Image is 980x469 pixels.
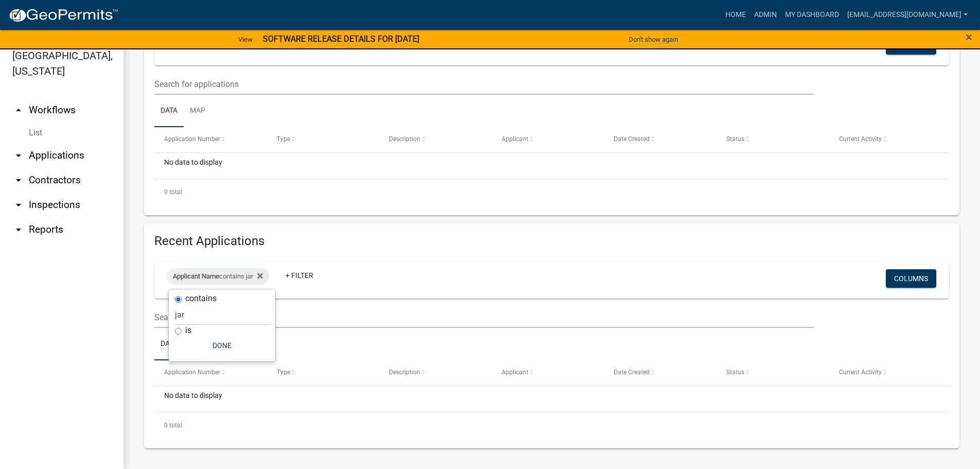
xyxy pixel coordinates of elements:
[839,369,882,376] span: Current Activity
[185,326,191,335] label: is
[726,135,744,143] span: Status
[154,234,949,249] h4: Recent Applications
[966,31,972,43] button: Close
[625,31,682,48] button: Don't show again
[154,386,949,412] div: No data to display
[12,199,25,211] i: arrow_drop_down
[164,369,220,376] span: Application Number
[502,369,528,376] span: Applicant
[886,269,936,288] button: Columns
[604,127,717,152] datatable-header-cell: Date Created
[154,153,949,179] div: No data to display
[167,36,211,55] a: + Filter
[267,127,380,152] datatable-header-cell: Type
[12,149,25,162] i: arrow_drop_down
[154,127,267,152] datatable-header-cell: Application Number
[185,294,217,303] label: contains
[154,179,949,205] div: 0 total
[379,360,492,385] datatable-header-cell: Description
[717,360,829,385] datatable-header-cell: Status
[389,369,420,376] span: Description
[12,174,25,186] i: arrow_drop_down
[781,5,843,25] a: My Dashboard
[492,360,604,385] datatable-header-cell: Applicant
[389,135,420,143] span: Description
[154,74,814,95] input: Search for applications
[154,328,184,361] a: Data
[263,34,419,44] strong: SOFTWARE RELEASE DETAILS FOR [DATE]
[886,36,936,55] button: Columns
[829,360,941,385] datatable-header-cell: Current Activity
[12,223,25,236] i: arrow_drop_down
[277,266,322,285] a: + Filter
[839,135,882,143] span: Current Activity
[379,127,492,152] datatable-header-cell: Description
[277,369,290,376] span: Type
[154,360,267,385] datatable-header-cell: Application Number
[154,412,949,438] div: 0 total
[173,272,219,280] span: Applicant Name
[966,30,972,44] span: ×
[184,95,211,128] a: Map
[502,135,528,143] span: Applicant
[234,31,257,48] a: View
[175,336,269,355] button: Done
[154,95,184,128] a: Data
[750,5,781,25] a: Admin
[829,127,941,152] datatable-header-cell: Current Activity
[277,135,290,143] span: Type
[604,360,717,385] datatable-header-cell: Date Created
[721,5,750,25] a: Home
[492,127,604,152] datatable-header-cell: Applicant
[12,104,25,116] i: arrow_drop_up
[167,268,269,285] div: contains jar
[614,135,650,143] span: Date Created
[164,135,220,143] span: Application Number
[154,307,814,328] input: Search for applications
[267,360,380,385] datatable-header-cell: Type
[843,5,972,25] a: [EMAIL_ADDRESS][DOMAIN_NAME]
[717,127,829,152] datatable-header-cell: Status
[726,369,744,376] span: Status
[614,369,650,376] span: Date Created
